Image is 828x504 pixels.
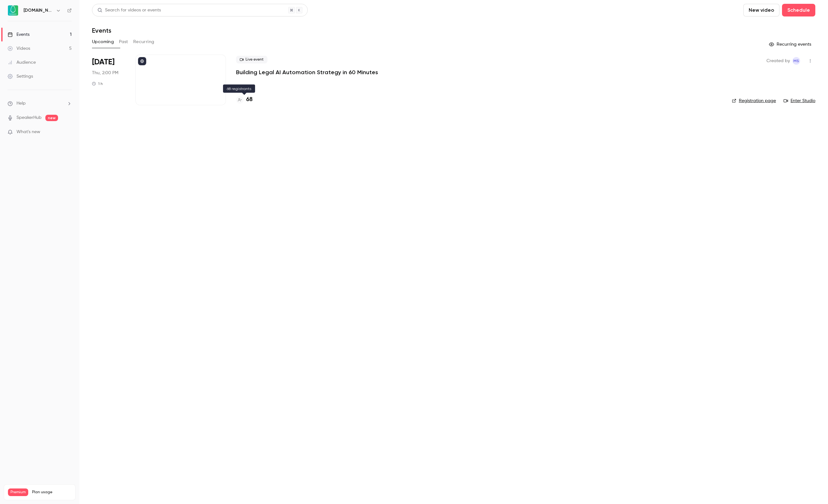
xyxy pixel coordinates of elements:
[8,59,36,66] div: Audience
[766,57,790,65] span: Created by
[119,37,128,47] button: Past
[782,4,815,16] button: Schedule
[732,98,776,104] a: Registration page
[8,45,30,52] div: Videos
[743,4,779,16] button: New video
[236,68,378,76] a: Building Legal AI Automation Strategy in 60 Minutes
[8,5,18,16] img: Avokaado.io
[92,70,118,76] span: Thu, 2:00 PM
[92,57,115,67] span: [DATE]
[8,31,30,38] div: Events
[97,7,161,14] div: Search for videos or events
[23,7,53,14] h6: [DOMAIN_NAME]
[45,115,58,121] span: new
[92,37,114,47] button: Upcoming
[8,100,72,107] li: help-dropdown-opener
[16,114,42,121] a: SpeakerHub
[8,488,28,496] span: Premium
[16,129,40,135] span: What's new
[133,37,154,47] button: Recurring
[32,490,71,495] span: Plan usage
[92,55,125,105] div: Sep 4 Thu, 2:00 PM (Europe/Tallinn)
[16,100,26,107] span: Help
[92,27,111,34] h1: Events
[236,95,253,104] a: 68
[793,57,799,65] span: MS
[8,73,33,80] div: Settings
[766,39,815,49] button: Recurring events
[92,81,103,86] div: 1 h
[236,56,267,63] span: Live event
[246,95,253,104] h4: 68
[792,57,800,65] span: Marie Skachko
[784,98,815,104] a: Enter Studio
